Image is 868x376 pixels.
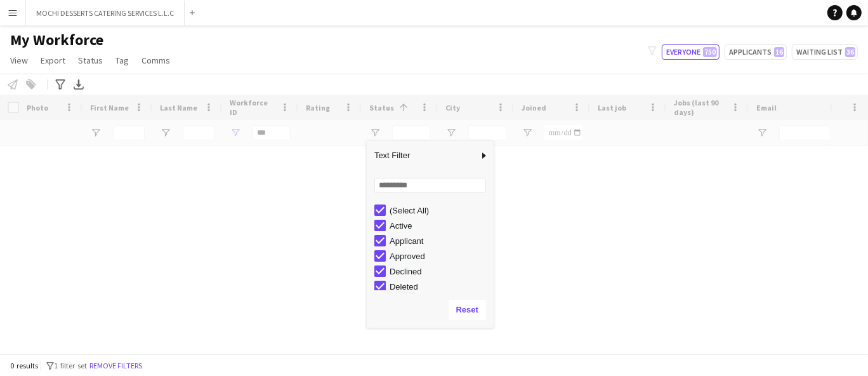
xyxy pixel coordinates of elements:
[10,55,28,66] span: View
[390,206,490,215] div: (Select All)
[390,267,490,276] div: Declined
[71,77,86,92] app-action-btn: Export XLSX
[53,77,68,92] app-action-btn: Advanced filters
[390,221,490,231] div: Active
[662,44,720,60] button: Everyone750
[73,52,108,69] a: Status
[390,236,490,246] div: Applicant
[845,47,855,57] span: 36
[54,361,87,370] span: 1 filter set
[367,203,494,370] div: Filter List
[390,282,490,292] div: Deleted
[367,141,494,328] div: Column Filter
[703,47,717,57] span: 750
[449,300,486,320] button: Reset
[792,44,858,60] button: Waiting list36
[87,359,145,373] button: Remove filters
[5,52,33,69] a: View
[141,55,170,66] span: Comms
[36,52,70,69] a: Export
[374,178,486,193] input: Search filter values
[110,52,134,69] a: Tag
[10,30,103,50] span: My Workforce
[725,44,787,60] button: Applicants16
[367,145,478,166] span: Text Filter
[41,55,65,66] span: Export
[390,252,490,261] div: Approved
[26,1,185,25] button: MOCHI DESSERTS CATERING SERVICES L.L.C
[136,52,175,69] a: Comms
[115,55,129,66] span: Tag
[78,55,103,66] span: Status
[774,47,784,57] span: 16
